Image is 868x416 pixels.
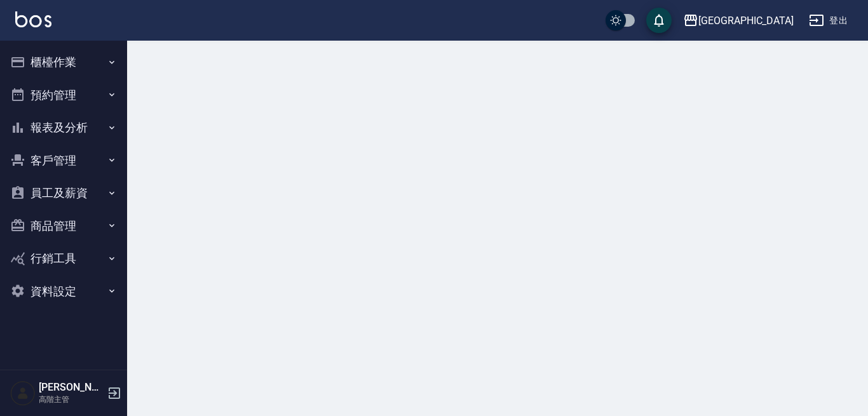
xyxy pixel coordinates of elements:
[5,177,122,210] button: 員工及薪資
[646,8,672,33] button: save
[804,9,853,32] button: 登出
[5,111,122,144] button: 報表及分析
[5,275,122,308] button: 資料設定
[15,11,51,27] img: Logo
[5,144,122,177] button: 客戶管理
[5,242,122,275] button: 行銷工具
[678,8,799,34] button: [GEOGRAPHIC_DATA]
[39,394,104,405] p: 高階主管
[5,210,122,243] button: 商品管理
[39,381,104,394] h5: [PERSON_NAME]
[698,13,794,29] div: [GEOGRAPHIC_DATA]
[10,380,36,406] img: Person
[5,79,122,112] button: 預約管理
[5,46,122,79] button: 櫃檯作業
